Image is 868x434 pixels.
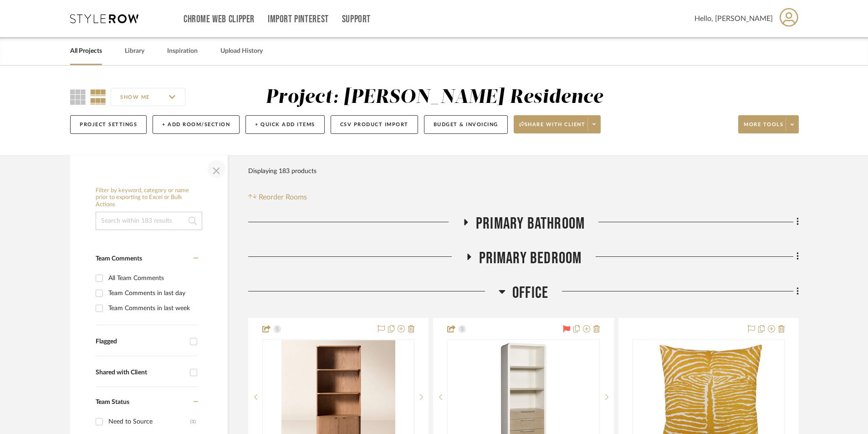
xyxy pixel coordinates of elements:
[167,45,198,57] a: Inspiration
[512,283,548,303] span: Office
[738,115,799,133] button: More tools
[190,414,196,429] div: (1)
[153,115,240,134] button: + Add Room/Section
[266,88,603,107] div: Project: [PERSON_NAME] Residence
[96,187,202,209] h6: Filter by keyword, category or name prior to exporting to Excel or Bulk Actions
[331,115,418,134] button: CSV Product Import
[70,115,147,134] button: Project Settings
[514,115,601,133] button: Share with client
[96,369,185,377] div: Shared with Client
[96,255,142,262] span: Team Comments
[744,121,783,135] span: More tools
[268,15,329,23] a: Import Pinterest
[184,15,255,23] a: Chrome Web Clipper
[207,160,225,178] button: Close
[259,192,307,203] span: Reorder Rooms
[96,338,185,346] div: Flagged
[108,271,196,286] div: All Team Comments
[248,192,307,203] button: Reorder Rooms
[476,214,585,234] span: Primary Bathroom
[479,249,582,268] span: Primary Bedroom
[108,301,196,316] div: Team Comments in last week
[70,45,102,57] a: All Projects
[342,15,371,23] a: Support
[424,115,508,134] button: Budget & Invoicing
[694,13,773,24] span: Hello, [PERSON_NAME]
[108,286,196,301] div: Team Comments in last day
[248,162,317,180] div: Displaying 183 products
[96,399,129,405] span: Team Status
[519,121,586,135] span: Share with client
[96,212,202,230] input: Search within 183 results
[125,45,144,57] a: Library
[108,414,190,429] div: Need to Source
[220,45,263,57] a: Upload History
[245,115,325,134] button: + Quick Add Items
